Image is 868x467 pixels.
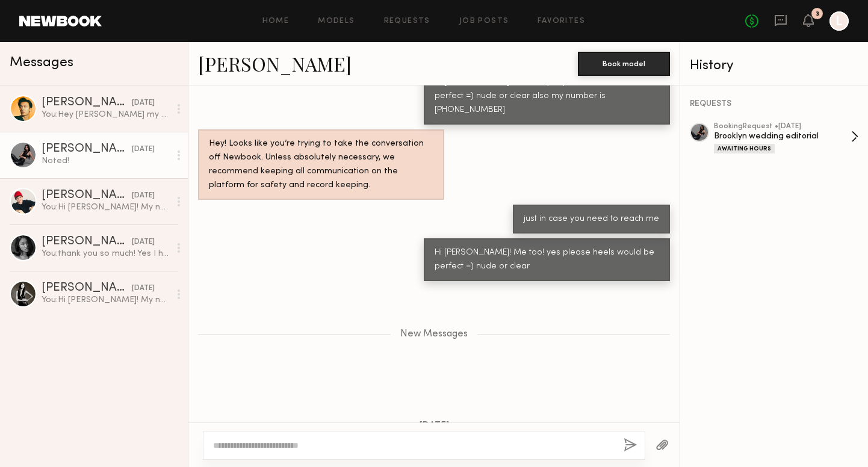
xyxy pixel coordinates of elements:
[578,58,670,68] a: Book model
[42,236,132,248] div: [PERSON_NAME]
[714,123,851,131] div: booking Request • [DATE]
[42,202,170,213] div: You: Hi [PERSON_NAME]! My name is [PERSON_NAME], a planner and I are looking for a model for [DAT...
[538,17,585,25] a: Favorites
[459,17,509,25] a: Job Posts
[714,144,775,153] div: Awaiting Hours
[42,109,170,120] div: You: Hey [PERSON_NAME] my number is [PHONE_NUMBER] if anything please bring your shoes
[714,123,858,153] a: bookingRequest •[DATE]Brooklyn wedding editorialAwaiting Hours
[209,137,433,193] div: Hey! Looks like you’re trying to take the conversation off Newbook. Unless absolutely necessary, ...
[435,246,659,274] div: Hi [PERSON_NAME]! Me too! yes please heels would be perfect =) nude or clear
[435,76,659,117] div: Hi [PERSON_NAME]! Me too! yes please heels would be perfect =) nude or clear also my number is [P...
[816,11,819,17] div: 3
[714,131,851,142] div: Brooklyn wedding editorial
[10,56,73,70] span: Messages
[42,190,132,202] div: [PERSON_NAME]
[132,237,155,248] div: [DATE]
[318,17,355,25] a: Models
[690,59,858,73] div: History
[578,52,670,76] button: Book model
[524,212,659,226] div: just in case you need to reach me
[132,97,155,109] div: [DATE]
[42,248,170,259] div: You: thank you so much! Yes I have your profile saved! do you know anyone who might be available?
[42,155,170,167] div: Noted!
[42,282,132,294] div: [PERSON_NAME]
[419,421,450,431] span: [DATE]
[690,100,858,108] div: REQUESTS
[262,17,290,25] a: Home
[198,51,352,76] a: [PERSON_NAME]
[132,144,155,155] div: [DATE]
[132,190,155,202] div: [DATE]
[132,283,155,294] div: [DATE]
[42,143,132,155] div: [PERSON_NAME]
[42,294,170,306] div: You: Hi [PERSON_NAME]! My name is [PERSON_NAME], a planner and I are doing a style shoot in [GEOG...
[829,11,849,31] a: L
[384,17,430,25] a: Requests
[42,97,132,109] div: [PERSON_NAME]
[400,329,468,339] span: New Messages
